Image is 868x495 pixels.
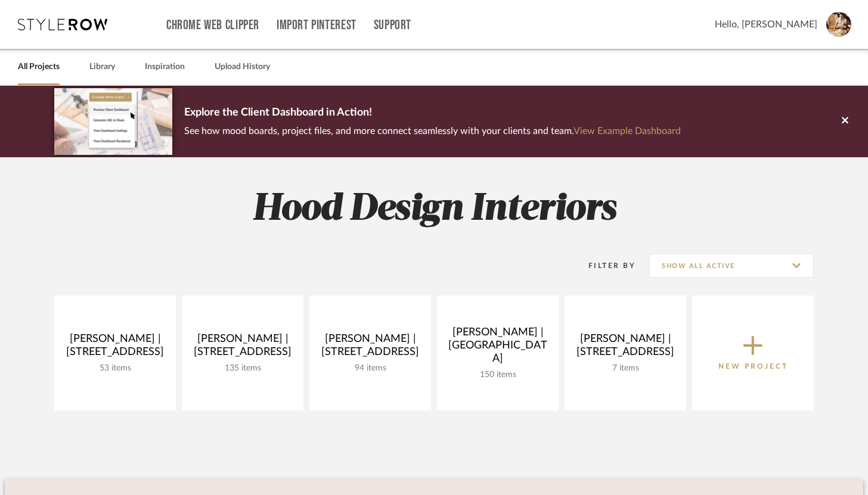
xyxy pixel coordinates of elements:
span: Hello, [PERSON_NAME] [715,17,817,32]
div: 135 items [191,363,294,373]
div: Filter By [573,260,635,272]
div: 94 items [319,363,421,373]
div: 150 items [447,370,549,380]
div: 53 items [64,363,166,373]
p: New Project [718,360,788,372]
p: Explore the Client Dashboard in Action! [184,104,681,123]
button: New Project [692,295,814,410]
h2: Hood Design Interiors [5,187,863,232]
div: [PERSON_NAME] | [STREET_ADDRESS] [64,332,166,363]
a: Support [374,20,411,30]
a: Inspiration [145,59,185,75]
a: Library [89,59,115,75]
p: See how mood boards, project files, and more connect seamlessly with your clients and team. [184,123,681,139]
a: View Example Dashboard [573,126,681,136]
a: Chrome Web Clipper [166,20,259,30]
a: All Projects [18,59,60,75]
div: [PERSON_NAME] | [STREET_ADDRESS] [319,332,421,363]
div: [PERSON_NAME] | [STREET_ADDRESS] [574,332,677,363]
a: Import Pinterest [277,20,356,30]
img: d5d033c5-7b12-40c2-a960-1ecee1989c38.png [54,88,172,154]
div: 7 items [574,363,677,373]
img: avatar [826,12,851,37]
div: [PERSON_NAME] | [GEOGRAPHIC_DATA] [447,326,549,370]
div: [PERSON_NAME] | [STREET_ADDRESS] [191,332,294,363]
a: Upload History [215,59,270,75]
